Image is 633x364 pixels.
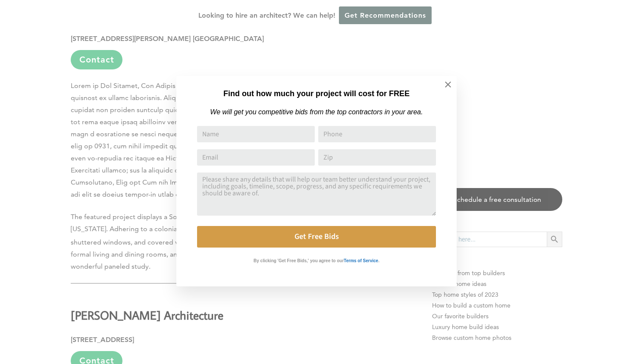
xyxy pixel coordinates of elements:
[197,173,436,216] textarea: Comment or Message
[197,149,315,166] input: Email Address
[378,258,379,263] strong: .
[223,89,410,98] strong: Find out how much your project will cost for FREE
[197,226,436,248] button: Get Free Bids
[344,258,378,263] strong: Terms of Service
[344,256,378,264] a: Terms of Service
[467,302,623,354] iframe: Drift Widget Chat Controller
[318,149,436,166] input: Zip
[197,126,315,142] input: Name
[433,69,463,100] button: Close
[210,108,423,116] em: We will get you competitive bids from the top contractors in your area.
[318,126,436,142] input: Phone
[254,258,344,263] strong: By clicking 'Get Free Bids,' you agree to our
